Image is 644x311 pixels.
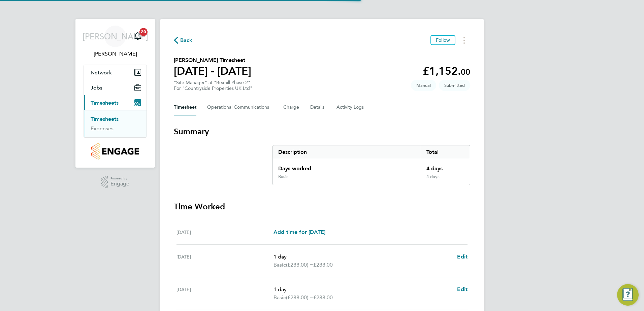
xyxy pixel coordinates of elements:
[176,285,273,302] div: [DATE]
[84,143,147,160] a: Go to home page
[174,99,196,115] button: Timesheet
[411,80,436,91] span: This timesheet was manually created.
[273,261,286,269] span: Basic
[313,294,333,301] span: £288.00
[421,145,470,159] div: Total
[84,26,147,58] a: [PERSON_NAME][PERSON_NAME]
[176,253,273,269] div: [DATE]
[174,36,193,44] button: Back
[84,95,147,110] button: Timesheets
[421,159,470,174] div: 4 days
[84,65,147,80] button: Network
[439,80,470,91] span: This timesheet is Submitted.
[310,99,326,115] button: Details
[273,293,286,302] span: Basic
[174,126,470,137] h3: Summary
[273,159,421,174] div: Days worked
[457,253,468,261] a: Edit
[84,50,147,58] span: John O'Neill
[283,99,299,115] button: Charge
[273,228,325,236] a: Add time for [DATE]
[91,100,119,106] span: Timesheets
[84,80,147,95] button: Jobs
[91,69,112,76] span: Network
[174,80,252,91] div: "Site Manager" at "Bexhill Phase 2"
[461,67,470,77] span: 00
[101,176,130,188] a: Powered byEngage
[313,262,333,268] span: £288.00
[91,84,102,91] span: Jobs
[110,181,129,187] span: Engage
[75,19,155,168] nav: Main navigation
[423,65,470,77] app-decimal: £1,152.
[286,262,313,268] span: (£288.00) =
[278,174,288,179] div: Basic
[421,174,470,185] div: 4 days
[174,64,251,78] h1: [DATE] - [DATE]
[207,99,272,115] button: Operational Communications
[176,228,273,236] div: [DATE]
[84,110,147,137] div: Timesheets
[273,285,452,293] p: 1 day
[180,36,193,44] span: Back
[273,145,421,159] div: Description
[91,116,119,122] a: Timesheets
[273,253,452,261] p: 1 day
[174,85,252,91] div: For "Countryside Properties UK Ltd"
[83,32,148,41] span: [PERSON_NAME]
[336,99,365,115] button: Activity Logs
[286,294,313,301] span: (£288.00) =
[617,284,639,306] button: Engage Resource Center
[272,145,470,185] div: Summary
[273,229,325,235] span: Add time for [DATE]
[457,285,468,293] a: Edit
[91,143,139,160] img: countryside-properties-logo-retina.png
[174,56,251,64] h2: [PERSON_NAME] Timesheet
[430,35,455,45] button: Follow
[457,253,468,260] span: Edit
[457,286,468,292] span: Edit
[131,26,144,47] a: 20
[458,35,470,45] button: Timesheets Menu
[436,37,450,43] span: Follow
[91,125,114,132] a: Expenses
[110,176,129,181] span: Powered by
[139,28,148,36] span: 20
[174,201,470,212] h3: Time Worked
